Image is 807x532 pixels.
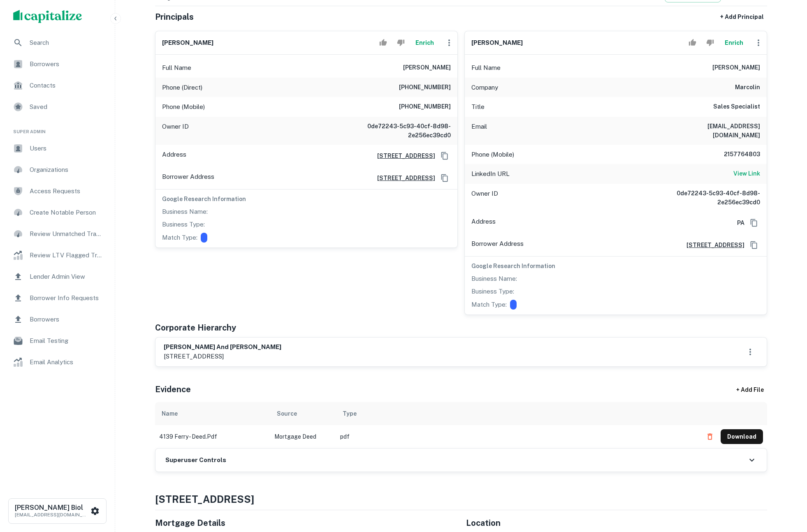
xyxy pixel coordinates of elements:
[471,83,498,93] p: Company
[30,186,103,196] span: Access Requests
[155,492,767,507] h4: [STREET_ADDRESS]
[748,239,760,251] button: Copy Address
[30,81,103,90] span: Contacts
[680,241,744,250] a: [STREET_ADDRESS]
[7,310,108,329] a: Borrowers
[277,409,297,419] div: Source
[7,224,108,244] a: Review Unmatched Transactions
[155,402,767,448] div: scrollable content
[371,173,435,183] a: [STREET_ADDRESS]
[703,35,717,51] button: Reject
[399,102,451,112] h6: [PHONE_NUMBER]
[371,151,435,160] h6: [STREET_ADDRESS]
[471,300,507,310] p: Match Type:
[7,331,108,351] a: Email Testing
[162,220,205,229] p: Business Type:
[471,63,501,73] p: Full Name
[162,194,451,204] h6: Google Research Information
[471,239,524,251] p: Borrower Address
[30,38,103,48] span: Search
[7,181,108,201] a: Access Requests
[7,267,108,287] a: Lender Admin View
[471,189,498,207] p: Owner ID
[7,118,108,139] li: Super Admin
[30,229,103,239] span: Review Unmatched Transactions
[7,352,108,372] a: Email Analytics
[155,383,191,396] h5: Evidence
[270,402,336,425] th: Source
[343,409,357,419] div: Type
[30,208,103,217] span: Create Notable Person
[721,429,763,444] button: Download
[661,189,760,207] h6: 0de72243-5c93-40cf-8d98-2e256ec39cd0
[471,122,487,140] p: Email
[7,76,108,95] a: Contacts
[30,293,103,303] span: Borrower Info Requests
[162,409,178,419] div: Name
[155,402,270,425] th: Name
[155,517,456,529] h5: Mortgage Details
[8,498,107,524] button: [PERSON_NAME] Biol[EMAIL_ADDRESS][DOMAIN_NAME]
[399,83,451,93] h6: [PHONE_NUMBER]
[7,97,108,117] a: Saved
[471,150,514,160] p: Phone (Mobile)
[394,35,408,51] button: Reject
[162,207,208,217] p: Business Name:
[712,63,760,73] h6: [PERSON_NAME]
[162,172,214,184] p: Borrower Address
[7,160,108,180] a: Organizations
[438,150,451,162] button: Copy Address
[336,402,698,425] th: Type
[30,250,103,260] span: Review LTV Flagged Transactions
[7,245,108,265] a: Review LTV Flagged Transactions
[376,35,390,51] button: Accept
[7,139,108,158] a: Users
[30,143,103,153] span: Users
[471,102,485,112] p: Title
[162,38,213,48] h6: [PERSON_NAME]
[685,35,700,51] button: Accept
[352,122,451,140] h6: 0de72243-5c93-40cf-8d98-2e256ec39cd0
[733,169,760,178] h6: View Link
[471,169,510,179] p: LinkedIn URL
[713,102,760,112] h6: Sales Specialist
[438,172,451,184] button: Copy Address
[471,261,760,271] h6: Google Research Information
[30,272,103,282] span: Lender Admin View
[7,203,108,222] div: Create Notable Person
[471,217,496,229] p: Address
[711,150,760,160] h6: 2157764803
[15,511,89,518] p: [EMAIL_ADDRESS][DOMAIN_NAME]
[471,274,517,284] p: Business Name:
[411,35,438,51] button: Enrich
[766,440,807,479] iframe: Chat Widget
[30,357,103,367] span: Email Analytics
[164,342,281,352] h6: [PERSON_NAME] and [PERSON_NAME]
[471,38,523,48] h6: [PERSON_NAME]
[155,322,236,334] h5: Corporate Hierarchy
[30,315,103,324] span: Borrowers
[748,217,760,229] button: Copy Address
[30,59,103,69] span: Borrowers
[155,425,270,448] td: 4139 ferry - deed.pdf
[735,83,760,93] h6: marcolin
[162,102,205,112] p: Phone (Mobile)
[661,122,760,140] h6: [EMAIL_ADDRESS][DOMAIN_NAME]
[403,63,451,73] h6: [PERSON_NAME]
[7,288,108,308] a: Borrower Info Requests
[703,430,717,443] button: Delete file
[7,33,108,53] div: Search
[730,218,744,227] h6: PA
